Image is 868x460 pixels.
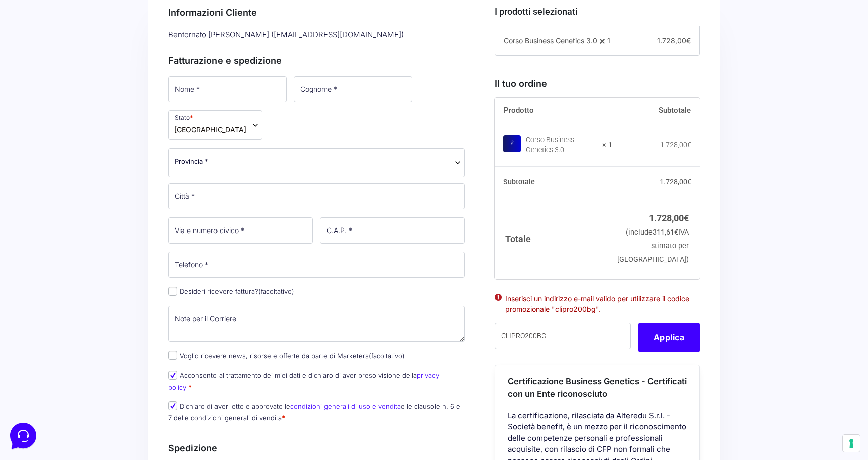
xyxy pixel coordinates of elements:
[660,141,691,149] bdi: 1.728,00
[8,421,38,451] iframe: Customerly Messenger Launcher
[168,441,465,455] h3: Spedizione
[660,178,691,186] bdi: 1.728,00
[168,351,177,360] input: Voglio ricevere news, risorse e offerte da parte di Marketers(facoltativo)
[495,5,700,18] h3: I prodotti selezionati
[602,140,612,150] strong: × 1
[617,228,689,264] small: (include IVA stimato per [GEOGRAPHIC_DATA])
[504,36,597,45] span: Corso Business Genetics 3.0
[168,287,177,296] input: Desideri ricevere fattura?(facoltativo)
[8,8,169,24] h2: Ciao da Marketers 👋
[30,336,47,346] p: Home
[168,352,405,360] label: Voglio ricevere news, risorse e offerte da parte di Marketers
[294,76,412,102] input: Cognome *
[320,217,465,244] input: C.A.P. *
[168,371,439,391] label: Acconsento al trattamento dei miei dati e dichiaro di aver preso visione della
[87,336,114,346] p: Messaggi
[649,213,689,223] bdi: 1.728,00
[168,401,177,410] input: Dichiaro di aver letto e approvato lecondizioni generali di uso e venditae le clausole n. 6 e 7 d...
[290,402,401,410] a: condizioni generali di uso e vendita
[508,376,687,399] span: Certificazione Business Genetics - Certificati con un Ente riconosciuto
[607,36,610,45] span: 1
[369,352,405,360] span: (facoltativo)
[168,76,287,102] input: Nome *
[155,336,169,346] p: Aiuto
[8,322,70,346] button: Home
[495,77,700,90] h3: Il tuo ordine
[168,252,465,278] input: Telefono *
[686,36,691,45] span: €
[687,141,691,149] span: €
[16,125,78,133] span: Trova una risposta
[168,371,439,391] a: privacy policy
[657,36,691,45] span: 1.728,00
[48,56,68,76] img: dark
[16,56,36,76] img: dark
[16,40,85,48] span: Le tue conversazioni
[65,90,148,98] span: Inizia una conversazione
[612,98,700,124] th: Subtotale
[23,146,164,156] input: Cerca un articolo...
[168,110,262,140] span: Stato
[168,148,465,177] span: Provincia
[168,183,465,209] input: Città *
[674,228,678,237] span: €
[495,166,613,198] th: Subtotale
[174,124,246,135] span: Italia
[168,54,465,67] h3: Fatturazione e spedizione
[258,287,294,295] span: (facoltativo)
[168,371,177,380] input: Acconsento al trattamento dei miei dati e dichiaro di aver preso visione dellaprivacy policy
[526,135,596,155] div: Corso Business Genetics 3.0
[107,125,185,133] a: Apri Centro Assistenza
[653,228,678,237] span: 311,61
[165,27,468,43] div: Bentornato [PERSON_NAME] ( [EMAIL_ADDRESS][DOMAIN_NAME] )
[684,213,689,223] span: €
[168,217,313,244] input: Via e numero civico *
[168,402,460,422] label: Dichiaro di aver letto e approvato le e le clausole n. 6 e 7 delle condizioni generali di vendita
[168,287,294,295] label: Desideri ricevere fattura?
[175,156,208,167] span: Provincia *
[495,198,613,279] th: Totale
[843,435,860,452] button: Le tue preferenze relative al consenso per le tecnologie di tracciamento
[505,293,689,314] li: Inserisci un indirizzo e-mail valido per utilizzare il codice promozionale "clipro200bg".
[70,322,132,346] button: Messaggi
[32,56,52,76] img: dark
[687,178,691,186] span: €
[495,323,631,349] input: Coupon
[131,322,193,346] button: Aiuto
[503,135,521,153] img: Corso Business Genetics 3.0
[638,323,700,352] button: Applica
[16,84,185,104] button: Inizia una conversazione
[495,98,613,124] th: Prodotto
[168,6,465,19] h3: Informazioni Cliente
